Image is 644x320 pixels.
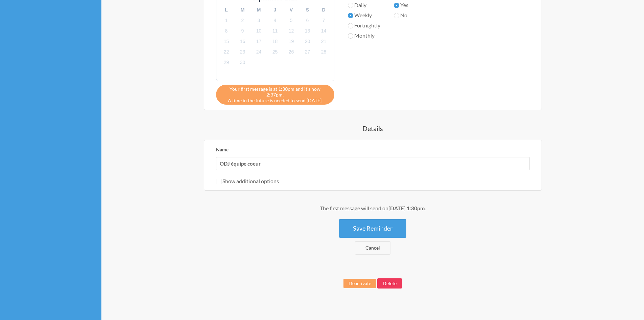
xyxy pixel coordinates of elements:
[339,219,406,238] button: Save Reminder
[348,13,353,18] input: Weekly
[222,16,231,25] span: mercredi 1 octobre 2025
[170,124,576,133] h4: Details
[394,1,430,9] label: Yes
[348,23,353,28] input: Fortnightly
[303,37,312,46] span: lundi 20 octobre 2025
[251,5,267,15] div: M
[377,278,402,289] button: Delete
[238,47,247,57] span: jeudi 23 octobre 2025
[216,157,530,170] input: We suggest a 2 to 4 word name
[270,16,280,25] span: samedi 4 octobre 2025
[267,5,283,15] div: J
[394,3,399,8] input: Yes
[348,11,380,19] label: Weekly
[270,47,280,57] span: samedi 25 octobre 2025
[254,26,264,36] span: vendredi 10 octobre 2025
[348,33,353,39] input: Monthly
[319,47,329,57] span: mardi 28 octobre 2025
[348,3,353,8] input: Daily
[216,147,229,152] label: Name
[216,179,221,184] input: Show additional options
[235,5,251,15] div: M
[222,26,231,36] span: mercredi 8 octobre 2025
[343,279,376,288] button: Deactivate
[270,26,280,36] span: samedi 11 octobre 2025
[303,16,312,25] span: lundi 6 octobre 2025
[270,37,280,46] span: samedi 18 octobre 2025
[222,37,231,46] span: mercredi 15 octobre 2025
[287,26,296,36] span: dimanche 12 octobre 2025
[222,47,231,57] span: mercredi 22 octobre 2025
[303,47,312,57] span: lundi 27 octobre 2025
[388,205,425,211] strong: [DATE] 1:30pm
[218,5,235,15] div: L
[348,21,380,29] label: Fortnightly
[238,58,247,67] span: jeudi 30 octobre 2025
[254,37,264,46] span: vendredi 17 octobre 2025
[283,5,300,15] div: V
[316,5,332,15] div: D
[394,11,430,19] label: No
[348,31,380,40] label: Monthly
[303,26,312,36] span: lundi 13 octobre 2025
[355,241,390,255] a: Cancel
[238,26,247,36] span: jeudi 9 octobre 2025
[216,178,279,184] label: Show additional options
[287,16,296,25] span: dimanche 5 octobre 2025
[238,37,247,46] span: jeudi 16 octobre 2025
[221,86,329,98] span: Your first message is at 1:30pm and it's now 2:37pm.
[394,13,399,18] input: No
[319,37,329,46] span: mardi 21 octobre 2025
[319,16,329,25] span: mardi 7 octobre 2025
[222,58,231,67] span: mercredi 29 octobre 2025
[348,1,380,9] label: Daily
[170,204,576,212] div: The first message will send on .
[254,47,264,57] span: vendredi 24 octobre 2025
[300,5,316,15] div: S
[216,85,334,105] div: A time in the future is needed to send [DATE].
[238,16,247,25] span: jeudi 2 octobre 2025
[287,37,296,46] span: dimanche 19 octobre 2025
[319,26,329,36] span: mardi 14 octobre 2025
[254,16,264,25] span: vendredi 3 octobre 2025
[287,47,296,57] span: dimanche 26 octobre 2025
